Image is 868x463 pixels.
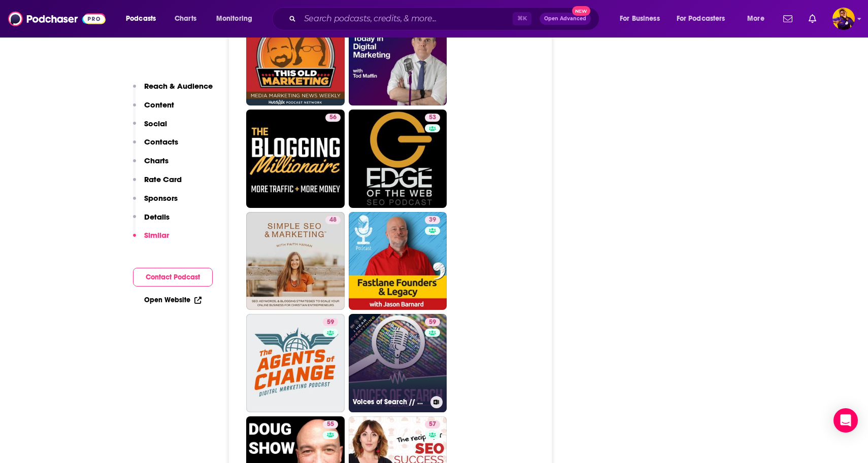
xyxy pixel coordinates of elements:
[119,11,169,27] button: open menu
[429,113,436,123] span: 53
[544,16,586,21] span: Open Advanced
[329,215,337,225] span: 48
[126,12,156,26] span: Podcasts
[209,11,265,27] button: open menu
[133,100,174,119] button: Content
[175,12,196,26] span: Charts
[349,110,447,208] a: 53
[8,9,106,28] img: Podchaser - Follow, Share and Rate Podcasts
[282,7,609,30] div: Search podcasts, credits, & more...
[144,193,178,203] p: Sponsors
[805,10,820,27] a: Show notifications dropdown
[300,11,513,27] input: Search podcasts, credits, & more...
[779,10,796,27] a: Show notifications dropdown
[144,230,169,240] p: Similar
[740,11,777,27] button: open menu
[747,12,764,26] span: More
[833,408,858,433] div: Open Intercom Messenger
[425,216,440,224] a: 39
[144,81,213,91] p: Reach & Audience
[429,419,436,430] span: 57
[168,11,203,27] a: Charts
[429,317,436,328] span: 59
[429,215,436,225] span: 39
[572,6,590,16] span: New
[670,11,740,27] button: open menu
[832,8,855,30] img: User Profile
[832,8,855,30] span: Logged in as flaevbeatz
[133,268,213,287] button: Contact Podcast
[425,318,440,326] a: 59
[246,8,345,106] a: 62
[216,12,252,26] span: Monitoring
[323,318,338,326] a: 59
[133,156,169,174] button: Charts
[133,81,213,100] button: Reach & Audience
[144,100,174,110] p: Content
[329,113,337,123] span: 56
[144,212,170,222] p: Details
[677,12,725,26] span: For Podcasters
[133,137,178,156] button: Contacts
[425,114,440,122] a: 53
[323,420,338,429] a: 55
[144,137,178,147] p: Contacts
[144,119,167,128] p: Social
[133,212,170,231] button: Details
[353,398,426,406] h3: Voices of Search // A Search Engine Optimization (SEO) & Content Marketing Podcast
[832,8,855,30] button: Show profile menu
[613,11,673,27] button: open menu
[327,419,334,430] span: 55
[349,314,447,412] a: 59Voices of Search // A Search Engine Optimization (SEO) & Content Marketing Podcast
[144,156,169,165] p: Charts
[540,13,591,25] button: Open AdvancedNew
[246,110,345,208] a: 56
[513,12,531,25] span: ⌘ K
[425,420,440,429] a: 57
[349,8,447,106] a: 41
[133,193,178,212] button: Sponsors
[133,230,169,249] button: Similar
[620,12,660,26] span: For Business
[246,314,345,412] a: 59
[349,212,447,310] a: 39
[327,317,334,328] span: 59
[325,114,341,122] a: 56
[133,174,182,193] button: Rate Card
[144,174,182,184] p: Rate Card
[325,216,341,224] a: 48
[133,119,167,137] button: Social
[246,212,345,310] a: 48
[144,296,202,304] a: Open Website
